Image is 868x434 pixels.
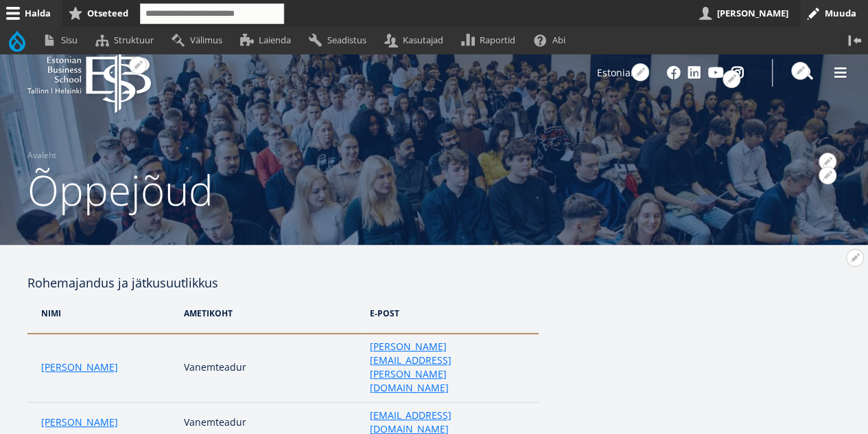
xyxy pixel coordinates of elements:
a: Youtube [708,66,724,80]
button: Avatud Breadcrumb seaded [819,153,836,171]
button: Avatud seaded [129,56,147,74]
button: Avatud seaded [791,62,809,80]
a: Sisu [36,27,89,54]
button: Avatud seaded [846,249,864,267]
td: Vanemteadur [177,334,363,402]
th: NIMi [27,293,177,334]
button: Avatud seaded [631,63,649,81]
button: Vertikaalasend [841,27,868,54]
a: Avaleht [27,149,56,162]
a: Kasutajad [378,27,455,54]
th: e-post [363,293,539,334]
a: Facebook [667,66,681,80]
button: Avatud seaded [819,166,836,184]
a: Laienda [234,27,303,54]
a: Struktuur [89,27,165,54]
th: Ametikoht [177,293,363,334]
a: Välimus [165,27,234,54]
a: Seadistus [303,27,378,54]
a: [PERSON_NAME][EMAIL_ADDRESS][PERSON_NAME][DOMAIN_NAME] [370,340,525,395]
a: [PERSON_NAME] [41,415,118,429]
a: [PERSON_NAME] [41,360,118,374]
a: Raportid [456,27,528,54]
h4: Rohemajandus ja jätkusuutlikkus [27,272,539,293]
a: Linkedin [688,66,701,80]
a: Abi [528,27,577,54]
a: Instagram [731,66,744,80]
button: Avatud Social Links seaded [723,70,740,88]
span: Õppejõud [27,162,213,218]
